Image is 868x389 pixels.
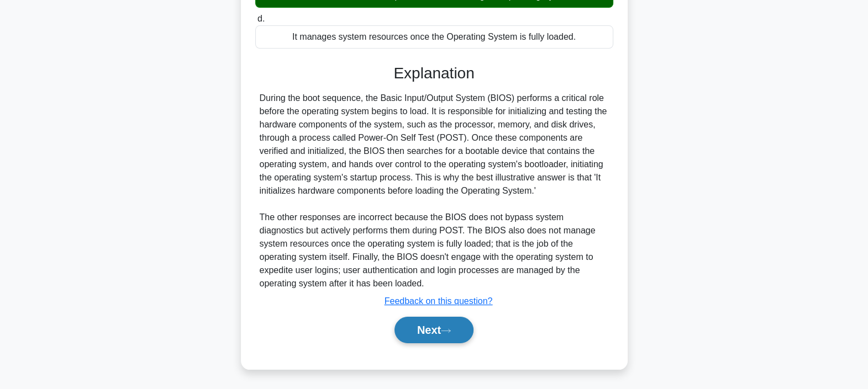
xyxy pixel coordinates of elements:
[262,64,607,83] h3: Explanation
[260,92,609,290] div: During the boot sequence, the Basic Input/Output System (BIOS) performs a critical role before th...
[394,317,474,343] button: Next
[257,14,265,23] span: d.
[385,296,493,306] a: Feedback on this question?
[255,25,613,49] div: It manages system resources once the Operating System is fully loaded.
